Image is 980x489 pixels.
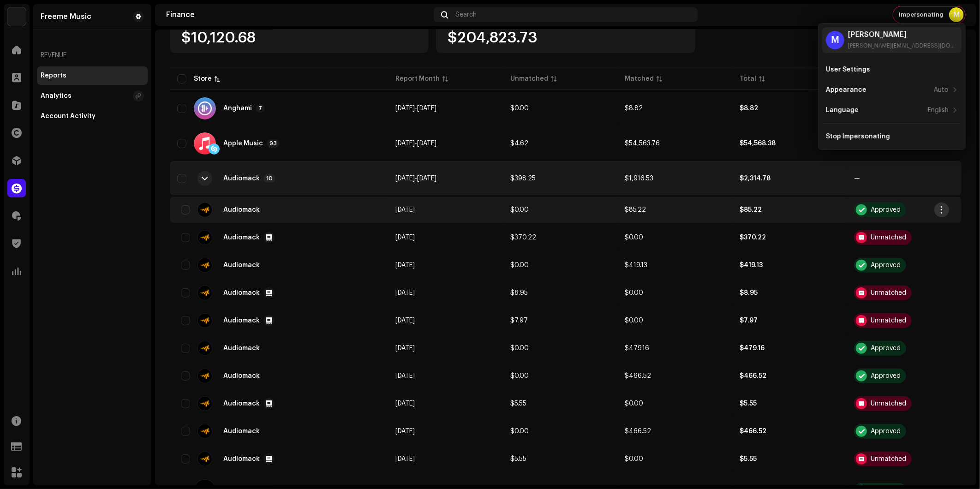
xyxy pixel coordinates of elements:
[740,345,765,352] span: $479.16
[417,105,436,112] span: [DATE]
[740,74,756,83] div: Total
[395,456,415,462] span: [DATE]
[740,400,757,407] span: $5.55
[510,207,529,213] span: $0.00
[740,105,758,112] span: $8.82
[625,373,651,379] span: $466.52
[625,234,643,241] span: $0.00
[740,175,771,182] span: $2,314.78
[625,207,646,213] span: $85.22
[223,207,260,213] span: Audiomack
[510,74,548,83] div: Unmatched
[223,234,260,241] span: Audiomack
[194,74,212,83] div: Store
[625,105,643,112] span: $8.82
[949,7,964,22] div: M
[625,345,649,352] span: $479.16
[740,428,766,435] span: $466.52
[417,175,436,182] span: [DATE]
[822,101,962,119] re-m-nav-item: Language
[625,456,643,462] span: $0.00
[740,317,758,324] span: $7.97
[625,262,647,268] span: $419.13
[740,140,776,147] span: $54,568.38
[871,400,906,407] div: Unmatched
[510,175,536,182] span: $398.25
[826,107,859,114] div: Language
[740,456,757,462] span: $5.55
[395,290,415,296] span: [DATE]
[223,175,260,182] div: Audiomack
[455,11,477,18] span: Search
[934,86,949,94] div: Auto
[37,44,148,66] re-a-nav-header: Revenue
[223,345,260,352] span: Audiomack
[395,140,415,147] span: [DATE]
[871,262,901,268] div: Approved
[740,262,763,268] span: $419.13
[625,428,651,435] span: $466.52
[510,373,529,379] span: $0.00
[871,456,906,462] div: Unmatched
[510,105,529,112] span: $0.00
[740,373,766,379] span: $466.52
[826,86,866,94] div: Appearance
[871,428,901,435] div: Approved
[37,66,148,85] re-m-nav-item: Reports
[740,207,762,213] span: $85.22
[395,345,415,352] span: [DATE]
[395,428,415,435] span: [DATE]
[417,140,436,147] span: [DATE]
[263,174,275,183] p-badge: 10
[395,373,415,379] span: [DATE]
[510,400,526,407] span: $5.55
[510,345,529,352] span: $0.00
[848,31,958,38] div: [PERSON_NAME]
[871,207,901,213] div: Approved
[822,60,962,79] re-m-nav-item: User Settings
[395,234,415,241] span: [DATE]
[740,234,766,241] span: $370.22
[7,7,26,26] img: 7951d5c0-dc3c-4d78-8e51-1b6de87acfd8
[871,373,901,379] div: Approved
[166,11,430,18] div: Finance
[625,400,643,407] span: $0.00
[223,140,263,147] div: Apple Music
[822,127,962,146] re-m-nav-item: Stop Impersonating
[223,105,252,112] div: Anghami
[223,400,260,407] span: Audiomack
[871,234,906,241] div: Unmatched
[510,317,528,324] span: $7.97
[395,105,415,112] span: [DATE]
[267,139,280,148] p-badge: 93
[223,317,260,324] span: Audiomack
[826,133,890,140] div: Stop Impersonating
[740,290,758,296] span: $8.95
[395,317,415,324] span: [DATE]
[395,175,436,182] span: -
[395,175,415,182] span: [DATE]
[510,234,536,241] span: $370.22
[625,74,654,83] div: Matched
[395,140,436,147] span: -
[395,105,436,112] span: -
[854,175,954,182] re-a-table-badge: —
[223,290,260,296] span: Audiomack
[625,140,660,147] span: $54,563.76
[871,317,906,324] div: Unmatched
[41,92,72,100] div: Analytics
[871,290,906,296] div: Unmatched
